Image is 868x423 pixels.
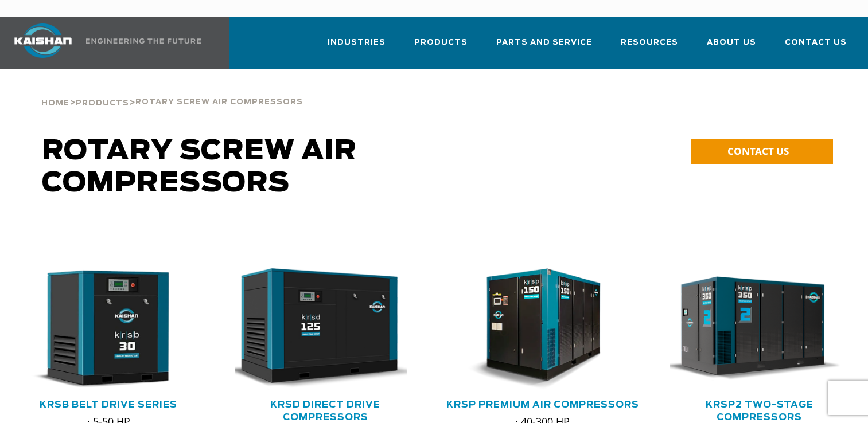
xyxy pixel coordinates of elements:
a: KRSP2 Two-Stage Compressors [706,400,813,422]
a: Industries [328,28,386,66]
span: CONTACT US [727,144,789,158]
span: Industries [328,36,386,49]
a: Products [414,28,468,66]
img: krsp150 [444,268,625,390]
span: Resources [621,36,678,49]
div: krsb30 [18,268,198,390]
a: KRSB Belt Drive Series [40,400,177,409]
a: Products [76,97,129,108]
span: Products [414,36,468,49]
a: Resources [621,28,678,66]
a: KRSD Direct Drive Compressors [270,400,380,422]
a: About Us [707,28,756,66]
div: > > [41,69,303,112]
img: krsb30 [10,268,190,390]
span: About Us [707,36,756,49]
span: Parts and Service [496,36,592,49]
span: Contact Us [785,36,847,49]
a: Parts and Service [496,28,592,66]
img: Engineering the future [86,38,201,44]
div: krsp350 [670,268,850,390]
span: Home [41,100,69,107]
a: KRSP Premium Air Compressors [446,400,639,409]
div: krsd125 [235,268,415,390]
img: krsd125 [227,268,407,390]
a: Home [41,97,69,108]
img: krsp350 [661,268,842,390]
a: CONTACT US [691,139,833,164]
span: Rotary Screw Air Compressors [42,138,357,197]
div: krsp150 [453,268,633,390]
a: Contact Us [785,28,847,66]
span: Rotary Screw Air Compressors [135,99,303,106]
span: Products [76,100,129,107]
